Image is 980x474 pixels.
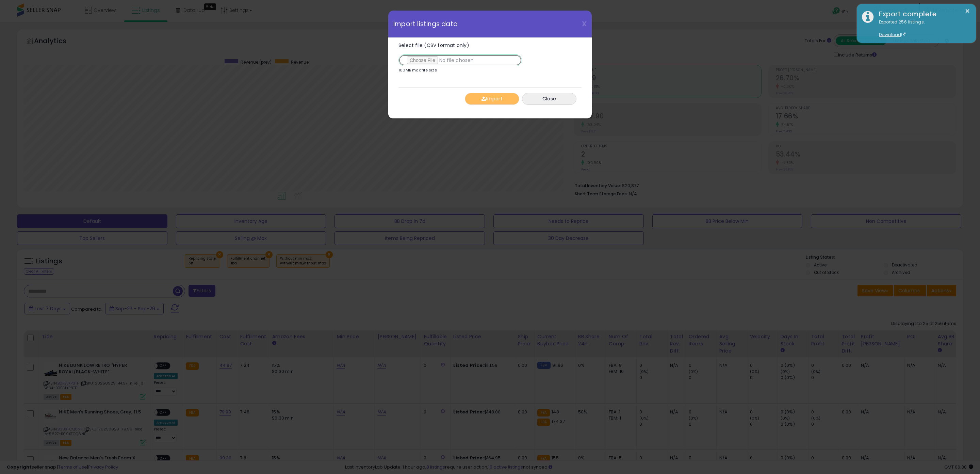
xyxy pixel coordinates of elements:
p: 100MB max file size [398,68,437,72]
div: Exported 256 listings. [874,19,971,38]
span: Select file (CSV format only) [398,42,469,49]
span: X [582,19,587,29]
a: Download [879,32,905,37]
span: Import listings data [393,21,458,27]
button: × [965,7,970,15]
div: Export complete [874,9,971,19]
button: Import [465,93,519,105]
button: Close [522,93,576,105]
